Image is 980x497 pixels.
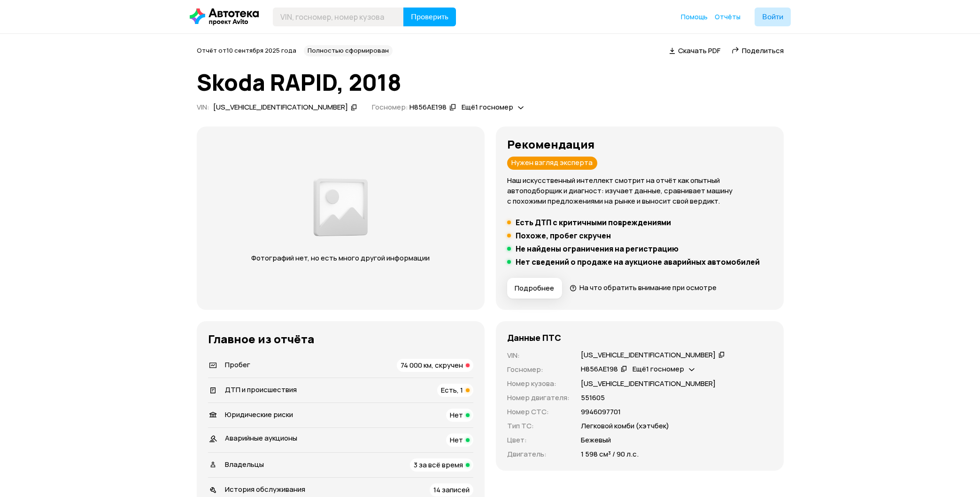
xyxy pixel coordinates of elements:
div: Н856АЕ198 [581,364,618,374]
p: 551605 [581,393,605,403]
p: Наш искусственный интеллект смотрит на отчёт как опытный автоподборщик и диагност: изучает данные... [507,175,772,206]
p: VIN : [507,350,570,361]
h3: Рекомендация [507,138,772,151]
button: Проверить [403,8,456,26]
p: Бежевый [581,435,611,445]
span: VIN : [197,102,209,112]
div: [US_VEHICLE_IDENTIFICATION_NUMBER] [213,103,348,112]
p: Двигатель : [507,449,570,459]
a: Помощь [681,12,708,22]
span: Юридические риски [225,410,293,419]
p: Номер СТС : [507,407,570,417]
p: Номер кузова : [507,379,570,389]
span: Пробег [225,360,250,370]
span: Отчёт от 10 сентября 2025 года [197,46,296,55]
span: 74 000 км, скручен [401,360,463,370]
span: На что обратить внимание при осмотре [579,283,717,292]
h4: Данные ПТС [507,332,561,343]
span: Войти [762,13,783,21]
h3: Главное из отчёта [208,332,473,346]
span: Есть, 1 [441,385,463,395]
img: d89e54fb62fcf1f0.png [311,173,370,242]
p: Легковой комби (хэтчбек) [581,421,669,431]
span: Госномер: [372,102,408,112]
button: Войти [755,8,791,26]
p: Тип ТС : [507,421,570,431]
div: Полностью сформирован [304,45,393,56]
h5: Похоже, пробег скручен [516,231,611,240]
p: Номер двигателя : [507,393,570,403]
h5: Не найдены ограничения на регистрацию [516,244,679,253]
span: 14 записей [433,485,470,495]
span: Аварийные аукционы [225,433,297,443]
span: Нет [450,435,463,445]
div: Нужен взгляд эксперта [507,157,597,170]
h1: Skoda RAPID, 2018 [197,70,784,95]
p: Госномер : [507,364,570,375]
h5: Есть ДТП с критичными повреждениями [516,218,671,227]
button: Подробнее [507,278,562,299]
p: [US_VEHICLE_IDENTIFICATION_NUMBER] [581,379,716,389]
span: История обслуживания [225,484,305,494]
input: VIN, госномер, номер кузова [273,8,404,26]
span: Помощь [681,12,708,21]
p: Цвет : [507,435,570,445]
span: ДТП и происшествия [225,385,297,394]
div: Н856АЕ198 [409,103,447,112]
p: 9946097701 [581,407,621,417]
span: Отчёты [715,12,741,21]
p: Фотографий нет, но есть много другой информации [242,253,439,263]
div: [US_VEHICLE_IDENTIFICATION_NUMBER] [581,350,716,360]
span: Подробнее [515,284,554,293]
p: 1 598 см³ / 90 л.с. [581,449,639,459]
h5: Нет сведений о продаже на аукционе аварийных автомобилей [516,257,760,267]
span: Ещё 1 госномер [462,102,513,112]
span: Проверить [411,13,448,21]
span: Ещё 1 госномер [633,364,684,374]
a: Поделиться [732,46,784,55]
span: Нет [450,410,463,420]
a: На что обратить внимание при осмотре [570,283,717,292]
a: Отчёты [715,12,741,22]
span: Скачать PDF [678,46,720,55]
span: Владельцы [225,459,264,469]
span: Поделиться [742,46,784,55]
span: 3 за всё время [414,460,463,470]
a: Скачать PDF [669,46,720,55]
